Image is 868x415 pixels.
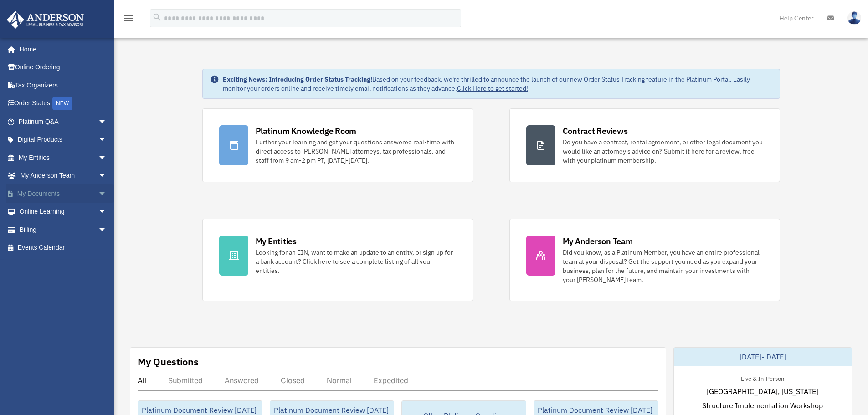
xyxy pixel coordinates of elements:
a: My Anderson Team Did you know, as a Platinum Member, you have an entire professional team at your... [509,219,780,301]
div: Did you know, as a Platinum Member, you have an entire professional team at your disposal? Get th... [563,248,763,284]
div: My Questions [138,355,199,369]
a: My Entitiesarrow_drop_down [6,149,121,167]
div: Platinum Knowledge Room [256,125,357,137]
span: arrow_drop_down [98,131,116,149]
div: My Entities [256,236,297,247]
a: Billingarrow_drop_down [6,220,121,239]
a: Online Learningarrow_drop_down [6,203,121,221]
div: NEW [52,97,72,110]
span: arrow_drop_down [98,113,116,131]
div: Looking for an EIN, want to make an update to an entity, or sign up for a bank account? Click her... [256,248,456,275]
div: [DATE]-[DATE] [674,348,852,366]
strong: Exciting News: Introducing Order Status Tracking! [223,75,372,83]
a: My Documentsarrow_drop_down [6,184,121,203]
a: My Anderson Teamarrow_drop_down [6,167,121,185]
a: Digital Productsarrow_drop_down [6,131,121,149]
i: menu [123,13,134,24]
a: Contract Reviews Do you have a contract, rental agreement, or other legal document you would like... [509,108,780,182]
a: Online Ordering [6,58,121,77]
div: Closed [281,376,305,385]
div: Normal [327,376,352,385]
a: Events Calendar [6,239,121,257]
div: Contract Reviews [563,125,628,137]
div: Based on your feedback, we're thrilled to announce the launch of our new Order Status Tracking fe... [223,75,772,93]
div: Live & In-Person [734,373,791,383]
a: Tax Organizers [6,76,121,94]
span: arrow_drop_down [98,184,116,203]
a: Click Here to get started! [457,84,528,92]
span: arrow_drop_down [98,167,116,185]
span: [GEOGRAPHIC_DATA], [US_STATE] [707,386,818,397]
img: User Pic [847,11,861,25]
img: Anderson Advisors Platinum Portal [4,11,87,29]
a: My Entities Looking for an EIN, want to make an update to an entity, or sign up for a bank accoun... [202,219,473,301]
div: Answered [225,376,259,385]
div: My Anderson Team [563,236,633,247]
a: menu [123,16,134,24]
span: Structure Implementation Workshop [702,400,823,411]
span: arrow_drop_down [98,220,116,239]
div: Submitted [168,376,203,385]
a: Order StatusNEW [6,94,121,113]
i: search [152,12,162,22]
div: All [138,376,146,385]
a: Platinum Knowledge Room Further your learning and get your questions answered real-time with dire... [202,108,473,182]
span: arrow_drop_down [98,203,116,221]
div: Do you have a contract, rental agreement, or other legal document you would like an attorney's ad... [563,138,763,165]
a: Home [6,40,116,58]
a: Platinum Q&Aarrow_drop_down [6,113,121,131]
span: arrow_drop_down [98,149,116,167]
div: Expedited [374,376,408,385]
div: Further your learning and get your questions answered real-time with direct access to [PERSON_NAM... [256,138,456,165]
